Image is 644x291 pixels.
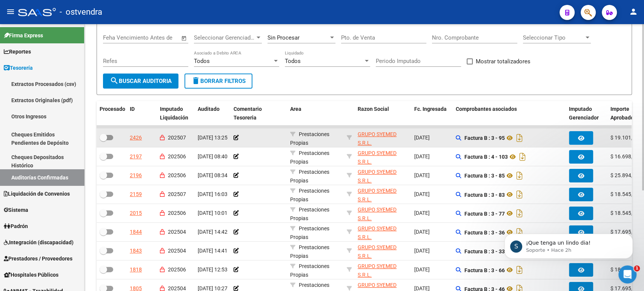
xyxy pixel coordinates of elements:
strong: Factura B : 3 - 36 [464,229,505,235]
span: Prestaciones Propias [290,131,329,146]
span: Todos [285,58,301,64]
span: Integración (discapacidad) [4,238,74,247]
span: Importe Aprobado [610,106,634,121]
div: 1818 [130,265,142,274]
span: GRUPO SYEMED S.R.L. [358,169,397,184]
datatable-header-cell: Imputado Liquidación [157,101,195,126]
span: [DATE] [414,153,430,159]
i: Descargar documento [515,207,524,219]
span: GRUPO SYEMED S.R.L. [358,207,397,221]
span: Mostrar totalizadores [476,57,530,66]
div: - 30718343832 [358,205,408,221]
mat-icon: delete [191,76,200,85]
span: Prestaciones Propias [290,150,329,165]
button: Buscar Auditoria [103,74,178,89]
datatable-header-cell: ID [127,101,157,126]
strong: Factura B : 3 - 95 [464,135,505,141]
datatable-header-cell: Area [287,101,344,126]
span: 202504 [168,248,186,254]
div: - 30718343832 [358,262,408,278]
span: Auditado [198,106,220,112]
span: Prestadores / Proveedores [4,254,72,263]
iframe: Intercom notifications mensaje [493,218,644,271]
div: - 30718343832 [358,243,408,259]
div: - 30718343832 [358,187,408,202]
span: Sistema [4,206,28,214]
div: 2196 [130,171,142,180]
span: [DATE] [414,266,430,273]
span: [DATE] 08:40 [198,153,227,159]
div: 2426 [130,133,142,142]
span: $ 16.698,00 [610,153,638,159]
div: - 30718343832 [358,130,408,146]
span: GRUPO SYEMED S.R.L. [358,150,397,165]
span: $ 19.101,35 [610,135,638,141]
span: [DATE] [414,210,430,216]
span: GRUPO SYEMED S.R.L. [358,225,397,240]
datatable-header-cell: Procesado [97,101,127,126]
span: Padrón [4,222,28,230]
div: - 30718343832 [358,168,408,184]
span: $ 18.545,00 [610,210,638,216]
span: [DATE] 12:53 [198,266,227,273]
span: $ 25.894,00 [610,172,638,178]
span: Buscar Auditoria [110,78,172,84]
span: Borrar Filtros [191,78,246,84]
datatable-header-cell: Imputado Gerenciador [566,101,607,126]
span: Procesado [100,106,125,112]
datatable-header-cell: Auditado [195,101,231,126]
div: 2015 [130,209,142,217]
span: Todos [194,58,210,64]
div: 1843 [130,247,142,255]
span: Seleccionar Gerenciador [194,34,255,41]
span: 202507 [168,191,186,197]
span: [DATE] 14:41 [198,248,227,254]
span: GRUPO SYEMED S.R.L. [358,263,397,278]
span: Razon Social [358,106,389,112]
span: Area [290,106,301,112]
span: Sin Procesar [267,34,300,41]
span: Prestaciones Propias [290,188,329,202]
div: 1844 [130,228,142,236]
span: [DATE] 14:42 [198,229,227,235]
span: Comentario Tesoreria [234,106,262,121]
div: 2159 [130,190,142,199]
span: [DATE] [414,172,430,178]
iframe: Intercom live chat [618,265,636,283]
datatable-header-cell: Comentario Tesoreria [231,101,287,126]
span: Prestaciones Propias [290,225,329,240]
span: 202506 [168,266,186,273]
datatable-header-cell: Razon Social [355,101,411,126]
span: 202506 [168,153,186,159]
i: Descargar documento [515,188,524,201]
span: [DATE] 13:25 [198,135,227,141]
div: 2197 [130,152,142,161]
i: Descargar documento [515,170,524,182]
span: Reportes [4,47,31,56]
strong: Factura B : 3 - 66 [464,267,505,273]
span: [DATE] [414,229,430,235]
span: Comprobantes asociados [456,106,517,112]
button: Open calendar [180,34,189,43]
span: 202506 [168,172,186,178]
span: [DATE] 16:03 [198,191,227,197]
span: Prestaciones Propias [290,244,329,259]
strong: Factura B : 3 - 85 [464,173,505,179]
strong: Factura B : 3 - 33 [464,248,505,254]
strong: Factura B : 3 - 77 [464,210,505,216]
span: Tesorería [4,64,33,72]
span: - ostvendra [60,4,102,20]
span: Imputado Gerenciador [569,106,599,121]
div: - 30718343832 [358,224,408,240]
strong: Factura B : 4 - 103 [464,154,508,160]
span: $ 18.545,00 [610,191,638,197]
mat-icon: person [629,7,638,16]
datatable-header-cell: Comprobantes asociados [453,101,566,126]
span: Prestaciones Propias [290,169,329,184]
span: GRUPO SYEMED S.R.L. [358,244,397,259]
strong: Factura B : 3 - 83 [464,191,505,198]
i: Descargar documento [515,132,524,144]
